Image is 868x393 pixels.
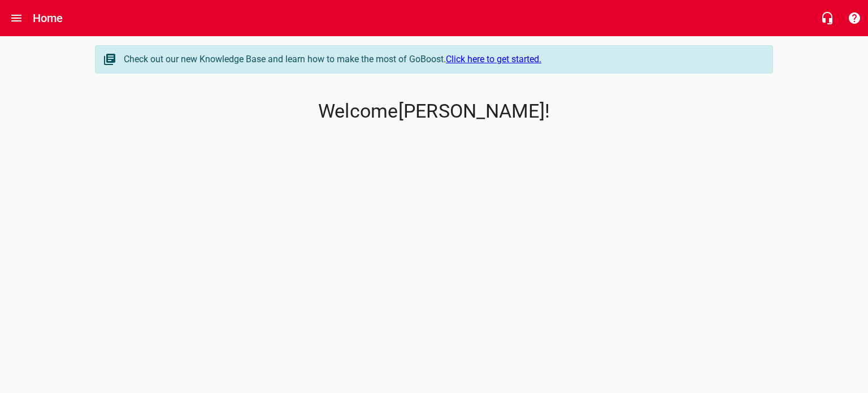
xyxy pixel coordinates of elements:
[446,54,541,64] a: Click here to get started.
[814,5,841,32] button: Live Chat
[841,5,868,32] button: Support Portal
[33,9,63,27] h6: Home
[124,53,761,66] div: Check out our new Knowledge Base and learn how to make the most of GoBoost.
[3,5,30,32] button: Open drawer
[95,100,773,123] p: Welcome [PERSON_NAME] !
